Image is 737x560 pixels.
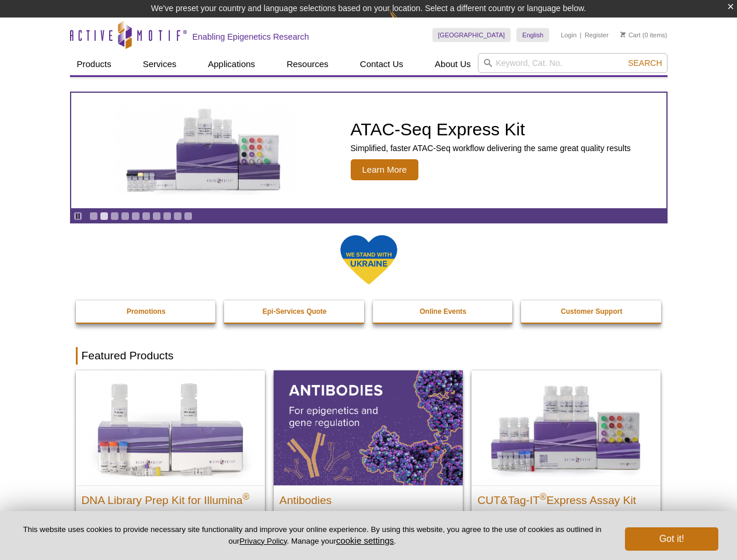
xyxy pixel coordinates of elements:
a: Go to slide 5 [131,212,140,220]
a: CUT&Tag-IT® Express Assay Kit CUT&Tag-IT®Express Assay Kit Less variable and higher-throughput ge... [471,370,661,547]
li: (0 items) [620,28,668,42]
a: Go to slide 7 [152,212,161,220]
a: About Us [428,53,478,75]
a: Login [561,31,577,39]
h2: Featured Products [76,347,662,365]
h2: CUT&Tag-IT Express Assay Kit [477,489,655,506]
a: Contact Us [353,53,410,75]
a: Online Events [373,300,514,323]
button: Search [624,58,665,68]
strong: Epi-Services Quote [263,307,327,316]
strong: Customer Support [561,307,622,316]
a: Go to slide 10 [184,212,193,220]
a: Cart [620,31,641,39]
a: Go to slide 3 [110,212,119,220]
a: Go to slide 1 [89,212,98,220]
a: Toggle autoplay [74,212,82,220]
img: CUT&Tag-IT® Express Assay Kit [471,370,661,485]
a: Promotions [76,300,217,323]
li: | [580,28,582,42]
a: Go to slide 6 [142,212,151,220]
strong: Online Events [420,307,466,316]
a: [GEOGRAPHIC_DATA] [432,28,511,42]
a: Epi-Services Quote [224,300,365,323]
h2: Enabling Epigenetics Research [193,32,309,42]
img: All Antibodies [274,370,463,485]
a: Go to slide 4 [121,212,130,220]
img: Change Here [389,9,420,36]
span: Search [628,58,662,68]
a: Go to slide 9 [173,212,182,220]
img: We Stand With Ukraine [340,234,398,286]
h2: DNA Library Prep Kit for Illumina [82,489,259,506]
a: Services [136,53,184,75]
button: cookie settings [336,535,394,545]
button: Got it! [625,527,718,551]
img: DNA Library Prep Kit for Illumina [76,370,265,485]
a: Register [585,31,609,39]
a: Products [70,53,118,75]
a: Privacy Policy [239,537,287,545]
a: Go to slide 8 [163,212,172,220]
h2: Antibodies [280,489,457,506]
img: Your Cart [620,32,626,37]
strong: Promotions [127,307,166,316]
input: Keyword, Cat. No. [478,53,668,73]
p: This website uses cookies to provide necessary site functionality and improve your online experie... [19,524,606,547]
a: DNA Library Prep Kit for Illumina DNA Library Prep Kit for Illumina® Dual Index NGS Kit for ChIP-... [76,370,265,559]
a: All Antibodies Antibodies Application-tested antibodies for ChIP, CUT&Tag, and CUT&RUN. [274,370,463,547]
a: Resources [280,53,336,75]
a: Go to slide 2 [100,212,109,220]
a: Customer Support [521,300,662,323]
a: English [516,28,549,42]
sup: ® [243,491,250,501]
sup: ® [540,491,547,501]
a: Applications [201,53,262,75]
